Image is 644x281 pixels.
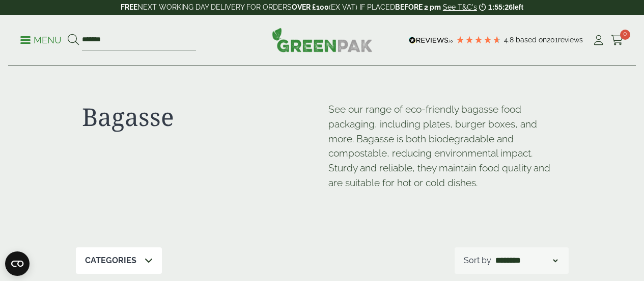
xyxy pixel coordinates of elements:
select: Shop order [493,254,559,267]
div: 4.79 Stars [456,35,501,44]
i: Cart [611,35,624,45]
a: See T&C's [443,3,477,11]
span: reviews [558,36,583,44]
a: Menu [20,34,62,44]
strong: FREE [121,3,137,11]
i: My Account [592,35,605,45]
strong: BEFORE 2 pm [395,3,441,11]
button: Open CMP widget [5,251,30,276]
span: 4.8 [504,36,516,44]
span: Based on [516,36,547,44]
p: Categories [85,254,136,267]
img: GreenPak Supplies [272,28,373,52]
span: 201 [547,36,558,44]
a: 0 [611,33,624,48]
p: Menu [20,34,62,46]
span: left [513,3,523,11]
span: 0 [620,30,630,40]
span: 1:55:26 [488,3,513,11]
p: Sort by [464,254,491,267]
img: REVIEWS.io [409,37,453,44]
strong: OVER £100 [292,3,329,11]
p: See our range of eco-friendly bagasse food packaging, including plates, burger boxes, and more. B... [328,102,563,190]
h1: Bagasse [82,102,316,132]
